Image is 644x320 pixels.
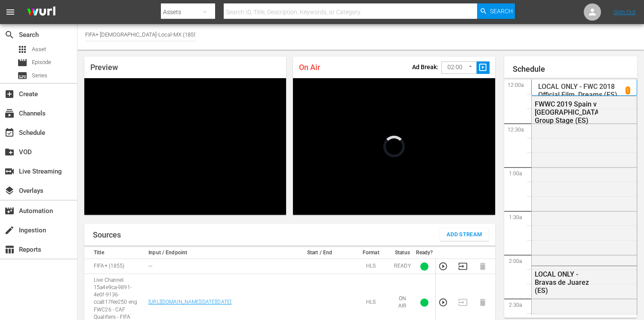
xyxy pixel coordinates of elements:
a: Sign Out [613,9,636,15]
h1: Schedule [513,65,638,73]
span: Preview [90,63,118,72]
span: Add Stream [447,230,482,240]
h1: Sources [93,231,121,239]
td: READY [391,259,413,274]
td: HLS [351,259,391,274]
button: Search [477,3,515,19]
span: table_chart [4,244,15,255]
span: VOD [4,147,15,157]
th: Ready? [413,247,436,259]
th: Title [84,247,146,259]
span: Search [490,3,513,19]
span: Asset [17,44,28,55]
span: Asset [32,45,46,54]
span: Live Streaming [4,166,15,177]
span: Overlays [4,186,15,196]
div: 02:00 [441,59,477,76]
span: On Air [299,63,320,72]
span: Channels [4,108,15,119]
button: Transition [458,262,468,271]
p: Ad Break: [412,64,438,70]
span: slideshow_sharp [478,63,488,73]
div: FWWC 2019 Spain v [GEOGRAPHIC_DATA], Group Stage (ES) [535,100,598,125]
span: Episode [32,58,51,67]
div: LOCAL ONLY - Bravas de Juarez (ES) [535,270,598,295]
th: Format [351,247,391,259]
td: FIFA+ (1855) [84,259,146,274]
span: Create [4,89,15,99]
th: Input / Endpoint [146,247,289,259]
span: menu [5,7,15,17]
div: Video Player [84,78,286,215]
span: Schedule [4,128,15,138]
p: LOCAL ONLY - FWC 2018 Official Film, Dreams (ES) [538,82,626,99]
span: Search [4,30,15,40]
span: Automation [4,206,15,216]
span: Series [17,70,28,81]
span: Series [32,71,47,80]
button: Preview Stream [438,298,448,307]
td: --- [146,259,289,274]
button: Add Stream [440,228,489,241]
span: Episode [17,58,28,68]
a: [URL][DOMAIN_NAME][DATE][DATE] [148,299,231,305]
div: Video Player [293,78,495,215]
th: Status [391,247,413,259]
p: 1 [626,88,629,94]
img: ans4CAIJ8jUAAAAAAAAAAAAAAAAAAAAAAAAgQb4GAAAAAAAAAAAAAAAAAAAAAAAAJMjXAAAAAAAAAAAAAAAAAAAAAAAAgAT5G... [21,2,62,22]
span: Ingestion [4,225,15,235]
th: Start / End [289,247,350,259]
